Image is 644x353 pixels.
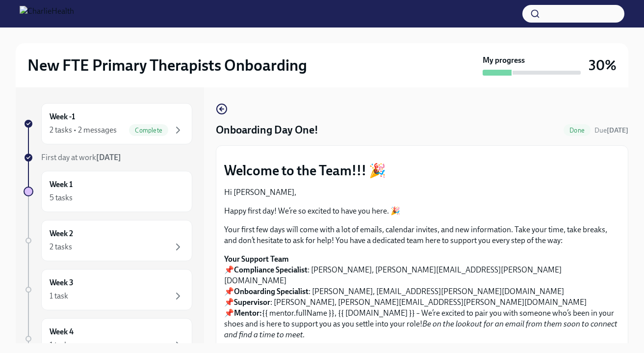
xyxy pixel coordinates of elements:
[483,55,525,66] strong: My progress
[224,206,620,217] p: Happy first day! We’re so excited to have you here. 🎉
[224,187,620,198] p: Hi [PERSON_NAME],
[50,291,68,301] div: 1 task
[589,56,617,74] h3: 30%
[24,103,192,144] a: Week -12 tasks • 2 messagesComplete
[27,55,307,75] h2: New FTE Primary Therapists Onboarding
[50,277,74,288] h6: Week 3
[216,123,318,137] h4: Onboarding Day One!
[24,171,192,212] a: Week 15 tasks
[234,308,262,318] strong: Mentor:
[41,153,121,162] span: First day at work
[129,127,168,134] span: Complete
[24,269,192,310] a: Week 31 task
[234,287,309,296] strong: Onboarding Specialist
[234,265,308,274] strong: Compliance Specialist
[50,179,73,190] h6: Week 1
[20,6,74,22] img: CharlieHealth
[24,220,192,261] a: Week 22 tasks
[50,125,117,136] div: 2 tasks • 2 messages
[24,152,192,163] a: First day at work[DATE]
[96,153,121,162] strong: [DATE]
[224,162,620,179] p: Welcome to the Team!!! 🎉
[50,228,73,239] h6: Week 2
[224,224,620,246] p: Your first few days will come with a lot of emails, calendar invites, and new information. Take y...
[224,254,620,340] p: 📌 : [PERSON_NAME], [PERSON_NAME][EMAIL_ADDRESS][PERSON_NAME][DOMAIN_NAME] 📌 : [PERSON_NAME], [EMA...
[50,111,75,122] h6: Week -1
[594,126,628,135] span: August 20th, 2025 10:00
[607,126,628,135] strong: [DATE]
[594,126,628,135] span: Due
[234,298,270,307] strong: Supervisor
[564,127,591,134] span: Done
[50,340,68,351] div: 1 task
[50,242,72,252] div: 2 tasks
[224,254,289,264] strong: Your Support Team
[50,326,74,337] h6: Week 4
[50,192,73,203] div: 5 tasks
